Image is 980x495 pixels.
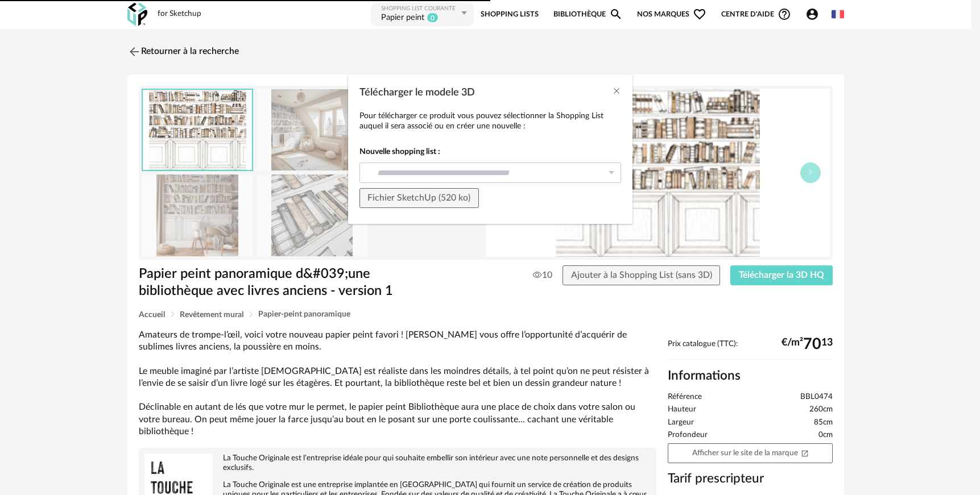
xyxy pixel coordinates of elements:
[359,88,475,98] span: Télécharger le modele 3D
[359,111,621,131] p: Pour télécharger ce produit vous pouvez sélectionner la Shopping List auquel il sera associé ou e...
[359,147,621,157] strong: Nouvelle shopping list :
[367,193,470,202] span: Fichier SketchUp (520 ko)
[359,188,479,209] button: Fichier SketchUp (520 ko)
[612,86,621,98] button: Close
[348,74,632,224] div: Télécharger le modele 3D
